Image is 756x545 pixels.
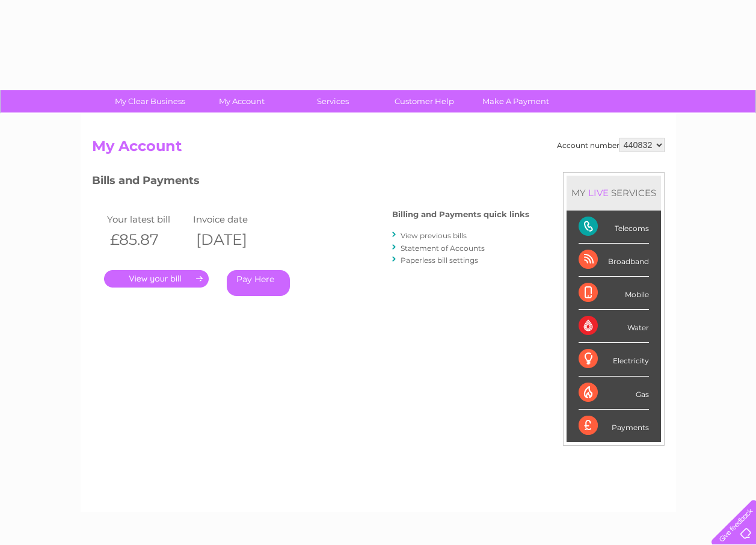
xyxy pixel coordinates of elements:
[586,187,611,199] div: LIVE
[100,90,200,112] a: My Clear Business
[401,231,467,240] a: View previous bills
[190,227,277,252] th: [DATE]
[557,138,665,152] div: Account number
[392,210,529,219] h4: Billing and Payments quick links
[375,90,474,112] a: Customer Help
[579,211,649,244] div: Telecoms
[227,270,290,296] a: Pay Here
[579,277,649,310] div: Mobile
[401,256,478,265] a: Paperless bill settings
[401,244,485,253] a: Statement of Accounts
[579,377,649,410] div: Gas
[92,138,665,161] h2: My Account
[92,172,529,193] h3: Bills and Payments
[466,90,565,112] a: Make A Payment
[567,176,661,210] div: MY SERVICES
[283,90,383,112] a: Services
[579,244,649,277] div: Broadband
[104,270,209,288] a: .
[190,211,277,227] td: Invoice date
[104,227,191,252] th: £85.87
[579,410,649,442] div: Payments
[579,310,649,343] div: Water
[104,211,191,227] td: Your latest bill
[579,343,649,376] div: Electricity
[192,90,291,112] a: My Account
